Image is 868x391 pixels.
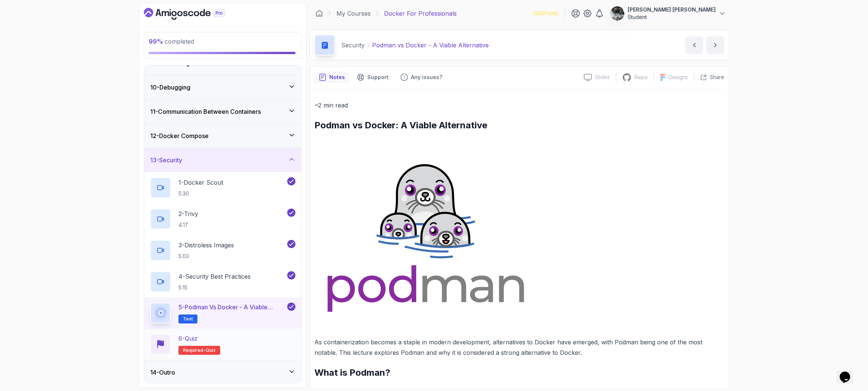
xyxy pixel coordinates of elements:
p: 4 - Security Best Practices [178,272,251,281]
p: 5:30 [178,190,223,197]
iframe: chat widget [837,361,861,384]
span: quiz [206,347,216,353]
button: 2-Trivy4:17 [150,209,295,229]
p: Docker For Professionals [384,9,457,18]
p: Podman vs Docker - A Viable Alternative [372,41,489,50]
span: 99 % [149,38,163,45]
span: completed [149,38,194,45]
p: 3 - Distroless Images [178,241,234,250]
p: 1 - Docker Scout [178,178,223,187]
h2: Podman vs Docker: A Viable Alternative [314,119,724,131]
button: next content [706,36,724,54]
p: Repo [634,73,648,81]
a: My Courses [336,9,371,18]
p: Student [628,13,716,21]
p: 1330 Points [533,10,559,17]
h3: 11 - Communication Between Containers [150,107,261,116]
img: Podman Logo [314,143,537,325]
button: 4-Security Best Practices5:15 [150,271,295,292]
button: 11-Communication Between Containers [144,100,301,123]
button: Share [694,73,724,81]
button: 5-Podman vs Docker - A Viable AlternativeText [150,303,295,323]
p: 6 - Quiz [178,334,197,343]
button: 10-Debugging [144,75,301,99]
p: 5 - Podman vs Docker - A Viable Alternative [178,303,286,312]
a: Dashboard [144,8,242,20]
button: 1-Docker Scout5:30 [150,177,295,198]
p: [PERSON_NAME] [PERSON_NAME] [628,6,716,13]
h3: 10 - Debugging [150,83,190,92]
button: 3-Distroless Images5:03 [150,240,295,261]
p: Notes [329,73,345,81]
button: 12-Docker Compose [144,124,301,148]
p: Any issues? [411,73,442,81]
p: ~2 min read [314,100,724,110]
p: Share [710,73,724,81]
p: Security [341,41,365,50]
button: notes button [314,71,349,83]
p: 2 - Trivy [178,209,198,218]
p: Support [367,73,389,81]
button: Support button [352,71,393,83]
p: 5:03 [178,253,234,260]
a: Dashboard [316,10,323,17]
button: Feedback button [396,71,447,83]
span: Text [183,316,193,322]
p: 4:17 [178,221,198,229]
button: previous content [685,36,703,54]
h2: What is Podman? [314,367,724,379]
h3: 14 - Outro [150,368,175,377]
p: As containerization becomes a staple in modern development, alternatives to Docker have emerged, ... [314,337,724,358]
p: Designs [668,73,688,81]
h3: 13 - Security [150,156,182,165]
button: user profile image[PERSON_NAME] [PERSON_NAME]Student [610,6,726,21]
button: 6-QuizRequired-quiz [150,334,295,355]
h3: 12 - Docker Compose [150,131,209,140]
span: Required- [183,347,206,353]
button: 14-Outro [144,360,301,384]
button: 13-Security [144,148,301,172]
p: Slides [595,73,610,81]
p: 5:15 [178,284,251,291]
img: user profile image [610,6,624,21]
